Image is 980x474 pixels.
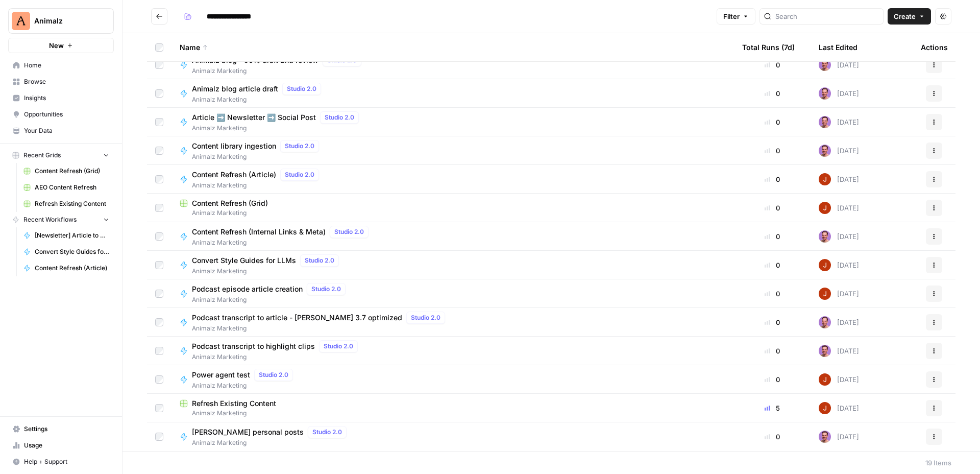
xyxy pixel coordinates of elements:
[192,181,323,190] span: Animalz Marketing
[192,238,373,247] span: Animalz Marketing
[742,60,802,70] div: 0
[180,198,726,218] a: Content Refresh (Grid)Animalz Marketing
[819,145,831,157] img: 6puihir5v8umj4c82kqcaj196fcw
[742,289,802,299] div: 0
[19,244,114,260] a: Convert Style Guides for LLMs
[287,84,316,93] span: Studio 2.0
[8,148,114,163] button: Recent Grids
[180,426,726,447] a: [PERSON_NAME] personal postsStudio 2.0Animalz Marketing
[192,124,363,133] span: Animalz Marketing
[34,16,96,26] span: Animalz
[742,231,802,242] div: 0
[24,126,109,135] span: Your Data
[259,370,288,380] span: Studio 2.0
[192,427,304,437] span: [PERSON_NAME] personal posts
[35,247,109,256] span: Convert Style Guides for LLMs
[180,398,726,418] a: Refresh Existing ContentAnimalz Marketing
[180,226,726,247] a: Content Refresh (Internal Links & Meta)Studio 2.0Animalz Marketing
[742,88,802,99] div: 0
[888,8,931,25] button: Create
[819,402,859,414] div: [DATE]
[180,111,726,133] a: Article ➡️ Newsletter ➡️ Social PostStudio 2.0Animalz Marketing
[192,170,276,180] span: Content Refresh (Article)
[180,254,726,276] a: Convert Style Guides for LLMsStudio 2.0Animalz Marketing
[192,141,276,151] span: Content library ingestion
[819,431,831,443] img: 6puihir5v8umj4c82kqcaj196fcw
[192,313,402,323] span: Podcast transcript to article - [PERSON_NAME] 3.7 optimized
[742,374,802,385] div: 0
[819,259,859,271] div: [DATE]
[819,116,831,128] img: 6puihir5v8umj4c82kqcaj196fcw
[334,227,364,236] span: Studio 2.0
[819,288,831,300] img: erg4ip7zmrmc8e5ms3nyz8p46hz7
[819,33,857,61] div: Last Edited
[180,208,726,218] span: Animalz Marketing
[35,167,109,176] span: Content Refresh (Grid)
[192,370,250,380] span: Power agent test
[819,173,831,185] img: erg4ip7zmrmc8e5ms3nyz8p46hz7
[8,90,114,106] a: Insights
[24,441,109,450] span: Usage
[151,8,167,25] button: Go back
[180,409,726,418] span: Animalz Marketing
[324,342,353,351] span: Studio 2.0
[192,95,325,104] span: Animalz Marketing
[192,341,315,351] span: Podcast transcript to highlight clips
[12,12,30,30] img: Animalz Logo
[819,230,859,243] div: [DATE]
[35,231,109,240] span: [Newsletter] Article to Newsletter ([PERSON_NAME])
[8,454,114,470] button: Help + Support
[742,117,802,127] div: 0
[742,317,802,327] div: 0
[192,438,351,447] span: Animalz Marketing
[19,260,114,276] a: Content Refresh (Article)
[8,212,114,227] button: Recent Workflows
[819,316,859,328] div: [DATE]
[180,312,726,333] a: Podcast transcript to article - [PERSON_NAME] 3.7 optimizedStudio 2.0Animalz Marketing
[8,123,114,139] a: Your Data
[285,141,314,151] span: Studio 2.0
[180,83,726,104] a: Animalz blog article draftStudio 2.0Animalz Marketing
[192,381,297,390] span: Animalz Marketing
[742,203,802,213] div: 0
[819,402,831,414] img: erg4ip7zmrmc8e5ms3nyz8p46hz7
[819,345,859,357] div: [DATE]
[819,87,859,100] div: [DATE]
[192,66,365,76] span: Animalz Marketing
[8,74,114,90] a: Browse
[819,230,831,243] img: 6puihir5v8umj4c82kqcaj196fcw
[819,87,831,100] img: 6puihir5v8umj4c82kqcaj196fcw
[819,202,831,214] img: erg4ip7zmrmc8e5ms3nyz8p46hz7
[24,457,109,466] span: Help + Support
[19,227,114,244] a: [Newsletter] Article to Newsletter ([PERSON_NAME])
[819,373,831,386] img: erg4ip7zmrmc8e5ms3nyz8p46hz7
[305,256,334,265] span: Studio 2.0
[742,174,802,184] div: 0
[8,8,114,34] button: Workspace: Animalz
[192,84,278,94] span: Animalz blog article draft
[180,340,726,362] a: Podcast transcript to highlight clipsStudio 2.0Animalz Marketing
[192,255,296,266] span: Convert Style Guides for LLMs
[819,431,859,443] div: [DATE]
[192,267,343,276] span: Animalz Marketing
[742,346,802,356] div: 0
[921,33,948,61] div: Actions
[8,106,114,123] a: Opportunities
[24,424,109,434] span: Settings
[35,183,109,192] span: AEO Content Refresh
[819,173,859,185] div: [DATE]
[192,352,362,362] span: Animalz Marketing
[19,163,114,179] a: Content Refresh (Grid)
[717,8,755,25] button: Filter
[819,59,831,71] img: 6puihir5v8umj4c82kqcaj196fcw
[819,345,831,357] img: 6puihir5v8umj4c82kqcaj196fcw
[819,288,859,300] div: [DATE]
[819,202,859,214] div: [DATE]
[35,199,109,208] span: Refresh Existing Content
[192,152,323,161] span: Animalz Marketing
[775,11,879,21] input: Search
[35,264,109,273] span: Content Refresh (Article)
[19,179,114,196] a: AEO Content Refresh
[24,77,109,86] span: Browse
[8,437,114,454] a: Usage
